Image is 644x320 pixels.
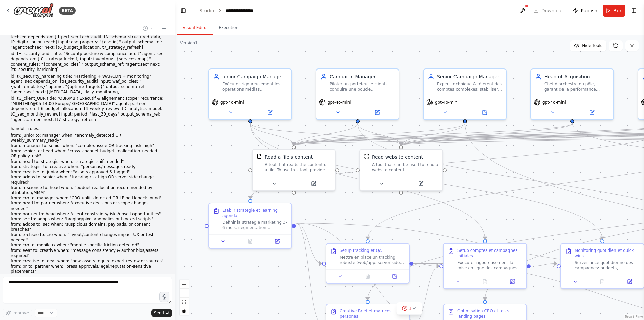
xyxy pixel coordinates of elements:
span: gpt-4o-mini [328,100,351,105]
button: No output available [236,237,265,245]
span: Send [154,310,164,316]
button: zoom in [180,280,189,289]
div: Executer rigoureusement la mise en ligne des campagnes selon le brief valide et les assets approu... [457,260,522,271]
button: Open in side panel [251,108,289,117]
g: Edge from f4680ff4-b40b-44d1-945a-bc4a8c1578e4 to 9240c2d4-30f4-4e95-881b-fcf20a64087e [247,123,488,239]
li: from: head to: partner when: "executive decisions or scope changes needed" [11,201,164,211]
span: gpt-4o-mini [220,100,244,105]
li: from: creative to: junior when: "assets approved & tagged" [11,170,164,175]
button: Open in side panel [266,237,289,245]
li: from: cro to: mobileux when: "mobile-specific friction detected" [11,243,164,248]
button: Open in side panel [466,108,503,117]
button: Send [151,309,172,317]
div: Definir la strategie marketing 3-6 mois: segmentation audiences, positionnement, canaux prioritai... [222,220,287,230]
button: Switch to previous chat [140,24,156,32]
li: from: pr to: partner when: "press approvals/legal/reputation-sensitive placements" [11,264,164,274]
button: 1 [396,302,422,315]
g: Edge from f4680ff4-b40b-44d1-945a-bc4a8c1578e4 to 4b52569a-41bd-4c33-81b2-a8f0727c2abb [247,123,606,239]
a: Studio [199,8,214,13]
div: Surveillance quotidienne des campagnes: budgets, diffusions, statuts, flux produit, tracking basi... [575,260,640,271]
div: Monitoring quotidien et quick wins [575,248,640,259]
button: Hide Tools [570,40,606,51]
g: Edge from f4680ff4-b40b-44d1-945a-bc4a8c1578e4 to a4605b27-2812-4296-8c60-5d955b1a3686 [247,123,297,145]
li: from: adops to: sec when: "suspicious domains, payloads, or consent breaches" [11,222,164,232]
div: Creative Brief et matrices personas [340,308,405,319]
div: Head of AcquisitionChef d'orchestre du pôle, garant de la performance globale: allouer efficaceme... [530,68,614,120]
button: No output available [588,278,617,286]
div: Campaign ManagerPiloter un portefeuille clients, conduire une boucle d'optimisation continue (tes... [316,68,399,120]
p: id: tK_security_hardening title: "Hardening + WAF/CDN + monitoring" agent: sec depends_on: [tH_se... [11,74,164,95]
div: Read a file's content [265,154,313,161]
div: Junior Campaign Manager [222,73,287,80]
div: Mettre en place un tracking robuste (web/app, server-side si pertinent) et garantir la conformite... [340,255,405,265]
div: BETA [59,7,76,15]
img: Logo [13,3,54,18]
div: Setup tracking et QAMettre en place un tracking robuste (web/app, server-side si pertinent) et ga... [326,243,410,284]
span: gpt-4o-mini [542,100,566,105]
li: from: strategist to: creative when: "personas/messages ready" [11,164,164,170]
div: Etablir strategie et learning agendaDefinir la strategie marketing 3-6 mois: segmentation audienc... [208,203,292,249]
li: from: manager to: senior when: "complex_issue OR tracking_risk_high" [11,143,164,149]
button: Open in side panel [358,108,396,117]
div: Senior Campaign ManagerExpert technique & référent des comptes complexes: stabiliser les comptes ... [423,68,507,120]
p: id: tG_client_QBR title: "QBR/MBR Exécutif & alignement scope" recurrence: "MONTHLY@05 14:00 Euro... [11,96,164,122]
div: Head of Acquisition [544,73,609,80]
div: Setup tracking et QA [340,248,382,253]
div: Read website content [372,154,423,161]
button: Run [603,5,625,17]
li: from: mscience to: head when: "budget reallocation recommended by attribution/MMM" [11,185,164,196]
button: Open in side panel [618,278,641,286]
div: Etablir strategie et learning agenda [222,208,287,218]
p: id: tH_security_audit title: "Security posture & compliance audit" agent: sec depends_on: [t0_str... [11,51,164,72]
nav: breadcrumb [199,7,259,14]
div: FileReadToolRead a file's contentA tool that reads the content of a file. To use this tool, provi... [252,149,336,191]
button: Execution [213,21,244,35]
li: from: creative to: eeat when: "new assets require expert review or sources" [11,259,164,264]
button: Open in side panel [500,278,524,286]
div: Junior Campaign ManagerExécuter rigoureusement les opérations médias quotidiennes: configurer, la... [208,68,292,120]
p: id: tO_seo_monthly_review title: "Revue SEO mensuelle consolidée" recurrence: "MONTHLY@03 10:00 E... [11,24,164,50]
li: from: adops to: senior when: "tracking risk high OR server-side change required" [11,175,164,185]
button: zoom out [180,289,189,298]
li: from: cro to: manager when: "CRO uplift detected OR LP bottleneck found" [11,196,164,201]
div: Piloter un portefeuille clients, conduire une boucle d'optimisation continue (tests A/B, ciblage,... [330,81,395,92]
li: from: junior to: manager when: "anomaly_detected OR weekly_summary_ready" [11,133,164,143]
img: ScrapeWebsiteTool [364,154,369,159]
button: Open in side panel [294,180,332,188]
button: Visual Editor [177,21,213,35]
span: Run [613,7,623,14]
g: Edge from 9240c2d4-30f4-4e95-881b-fcf20a64087e to 4b52569a-41bd-4c33-81b2-a8f0727c2abb [531,260,557,270]
button: Show right sidebar [629,6,639,15]
div: A tool that reads the content of a file. To use this tool, provide a 'file_path' parameter with t... [265,162,331,173]
g: Edge from 8c4337bc-c957-4229-a16c-31243a47c740 to a4605b27-2812-4296-8c60-5d955b1a3686 [290,123,361,145]
li: from: head to: strategist when: "strategic_shift_needed" [11,159,164,165]
div: React Flow controls [180,280,189,315]
li: from: eeat to: creative when: "message consistency & author bios/assets required" [11,248,164,259]
span: Improve [12,310,29,316]
button: No output available [471,278,499,286]
button: Publish [570,5,600,17]
div: ScrapeWebsiteToolRead website contentA tool that can be used to read a website content. [359,149,443,191]
a: React Flow attribution [625,315,643,319]
li: from: sec to: adops when: "tagging/pixel anomalies or blocked scripts" [11,217,164,222]
span: gpt-4o-mini [435,100,459,105]
button: Open in side panel [383,272,406,280]
span: Publish [581,7,597,14]
span: Hide Tools [582,43,602,48]
button: Start a new chat [159,24,169,32]
li: from: techseo to: cro when: "layout/content changes impact UX or test needed" [11,232,164,243]
button: Click to speak your automation idea [159,292,169,302]
div: A tool that can be used to read a website content. [372,162,438,173]
div: Setup comptes et campagnes initiales [457,248,522,259]
button: Open in side panel [573,108,611,117]
button: Improve [3,309,32,317]
span: 1 [409,305,412,312]
button: fit view [180,298,189,306]
div: Version 1 [180,40,198,46]
div: Campaign Manager [330,73,395,80]
g: Edge from d4449147-3914-4173-8894-5716f7d4b52e to 42972b7b-fb5a-46ca-a2e3-1a18a6131d21 [296,220,322,267]
div: Chef d'orchestre du pôle, garant de la performance globale: allouer efficacement les budgets entr... [544,81,609,92]
li: from: senior to: head when: "cross_channel_budget_reallocation_needed OR policy_risk" [11,149,164,159]
div: Expert technique & référent des comptes complexes: stabiliser les comptes à forte dépense/complex... [437,81,502,92]
button: No output available [354,272,382,280]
